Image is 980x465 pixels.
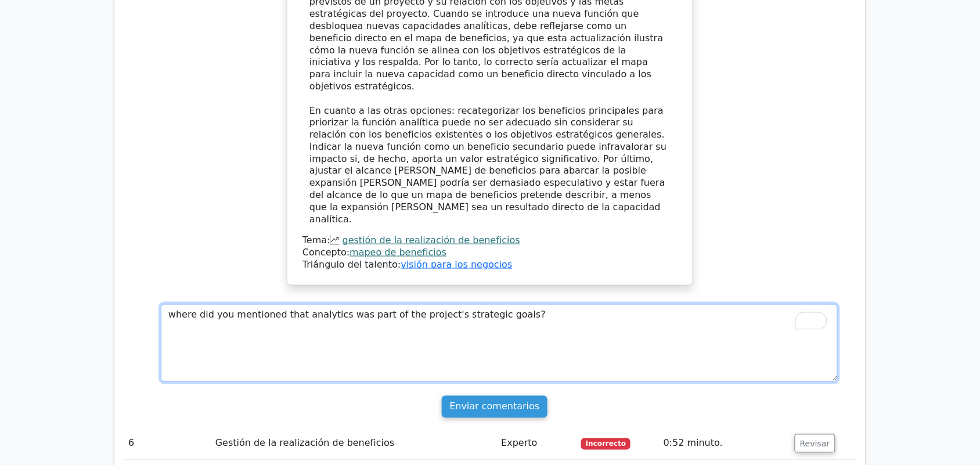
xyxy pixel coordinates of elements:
[664,438,723,449] font: 0:52 minuto.
[302,259,401,270] font: Triángulo del talento:
[343,235,520,246] a: gestión de la realización de beneficios
[302,247,350,258] font: Concepto:
[800,439,830,448] font: Revisar
[795,434,835,453] button: Revisar
[161,304,838,382] textarea: To enrich screen reader interactions, please activate Accessibility in Grammarly extension settings
[215,438,394,449] font: Gestión de la realización de beneficios
[401,259,513,270] a: visión para los negocios
[309,105,666,225] font: En cuanto a las otras opciones: recategorizar los beneficios principales para priorizar la funció...
[302,235,330,246] font: Tema:
[586,440,626,448] font: Incorrecto
[350,247,446,258] a: mapeo de beneficios
[128,438,134,449] font: 6
[501,438,537,449] font: Experto
[442,396,547,418] input: Enviar comentarios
